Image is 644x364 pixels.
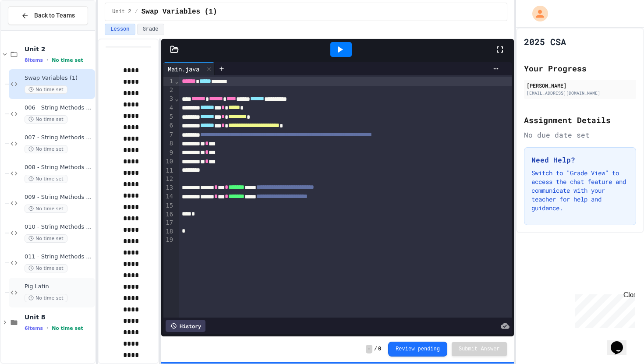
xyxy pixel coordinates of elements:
div: My Account [523,4,550,24]
span: Fold line [174,78,179,85]
div: 11 [163,166,174,175]
h2: Your Progress [524,62,636,74]
span: No time set [25,234,67,243]
span: Pig Latin [25,283,93,290]
span: No time set [25,264,67,272]
span: 008 - String Methods - indexOf [25,164,93,171]
button: Submit Answer [452,342,507,356]
div: Main.java [163,62,215,75]
button: Back to Teams [8,6,88,25]
div: 10 [163,157,174,166]
iframe: chat widget [571,291,635,328]
div: 17 [163,219,174,227]
div: [PERSON_NAME] [527,81,633,89]
span: Unit 2 [25,45,93,53]
div: 18 [163,227,174,236]
h3: Need Help? [531,155,629,165]
span: Submit Answer [459,346,500,353]
span: No time set [25,115,67,124]
button: Lesson [105,24,135,35]
span: No time set [52,57,83,63]
span: Swap Variables (1) [142,7,217,17]
span: No time set [25,145,67,153]
div: 3 [163,95,174,103]
button: Grade [137,24,164,35]
div: 19 [163,236,174,244]
span: No time set [25,85,67,94]
h2: Assignment Details [524,114,636,126]
div: [EMAIL_ADDRESS][DOMAIN_NAME] [527,90,633,96]
span: 6 items [25,325,43,331]
span: 007 - String Methods - charAt [25,134,93,141]
span: / [135,8,138,15]
div: 6 [163,121,174,130]
div: History [166,320,205,332]
div: 5 [163,113,174,121]
div: No due date set [524,130,636,140]
div: 7 [163,131,174,139]
span: Unit 8 [25,313,93,321]
span: / [374,346,377,353]
iframe: chat widget [607,329,635,355]
span: Back to Teams [34,11,75,20]
span: No time set [25,294,67,302]
span: • [46,325,48,332]
span: 0 [378,346,381,353]
div: 12 [163,175,174,184]
div: 9 [163,148,174,157]
div: 13 [163,184,174,192]
span: No time set [25,175,67,183]
span: 009 - String Methods - substring [25,194,93,201]
h1: 2025 CSA [524,35,566,48]
div: 8 [163,139,174,148]
span: - [366,345,372,353]
span: Fold line [174,95,179,102]
span: 010 - String Methods Practice 1 [25,223,93,231]
div: 16 [163,210,174,219]
div: Chat with us now!Close [4,4,60,56]
span: 011 - String Methods Practice 2 [25,253,93,261]
span: • [46,57,48,64]
p: Switch to "Grade View" to access the chat feature and communicate with your teacher for help and ... [531,169,629,212]
span: No time set [25,205,67,213]
span: 006 - String Methods - Length [25,104,93,112]
button: Review pending [388,342,447,357]
span: Swap Variables (1) [25,74,93,82]
span: Unit 2 [112,8,131,15]
div: 1 [163,77,174,86]
div: 4 [163,104,174,113]
div: 14 [163,192,174,201]
div: Main.java [163,64,204,74]
span: 8 items [25,57,43,63]
div: 2 [163,86,174,95]
div: 15 [163,201,174,210]
span: No time set [52,325,83,331]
